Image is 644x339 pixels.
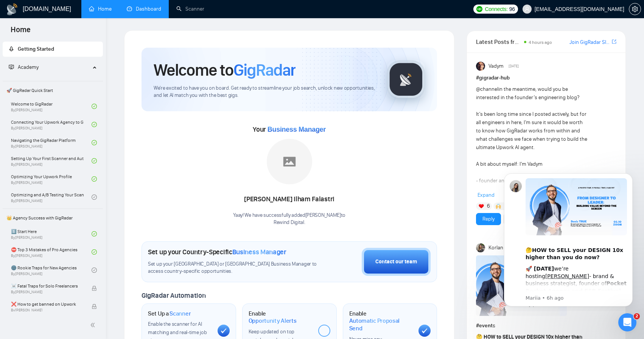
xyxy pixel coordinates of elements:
[18,64,39,70] span: Academy
[509,5,515,13] span: 96
[362,248,431,276] button: Contact our team
[629,6,641,12] a: setting
[482,215,495,223] a: Reply
[268,126,326,133] span: Business Manager
[524,6,530,12] span: user
[476,37,522,47] span: Latest Posts from the GigRadar Community
[6,3,18,16] img: logo
[170,310,191,317] span: Scanner
[476,6,482,12] img: upwork-logo.png
[92,104,97,109] span: check-circle
[509,63,519,70] span: [DATE]
[232,248,286,256] span: Business Manager
[148,261,317,275] span: Set up your [GEOGRAPHIC_DATA] or [GEOGRAPHIC_DATA] Business Manager to access country-specific op...
[92,249,97,255] span: check-circle
[11,116,92,133] a: Connecting Your Upwork Agency to GigRadarBy[PERSON_NAME]
[9,64,14,70] span: fund-projection-screen
[349,317,413,332] span: Automatic Proposal Send
[488,244,503,252] span: Korlan
[3,210,102,225] span: 👑 Agency Success with GigRadar
[349,310,413,332] h1: Enable
[629,3,641,15] button: setting
[267,139,312,184] img: placeholder.png
[11,225,92,242] a: 1️⃣ Start HereBy[PERSON_NAME]
[89,6,112,12] a: homeHome
[612,38,616,45] a: export
[253,125,326,134] span: Your
[249,317,297,325] span: Opportunity Alerts
[569,38,610,47] a: Join GigRadar Slack Community
[92,286,97,291] span: lock
[476,86,498,92] span: @channel
[233,193,345,206] div: [PERSON_NAME] Ilham Falastri
[92,158,97,163] span: check-circle
[11,98,92,115] a: Welcome to GigRadarBy[PERSON_NAME]
[476,255,567,316] img: F09HV7Q5KUN-Denis%20True.png
[11,171,92,187] a: Optimizing Your Upwork ProfileBy[PERSON_NAME]
[11,244,92,260] a: ⛔ Top 3 Mistakes of Pro AgenciesBy[PERSON_NAME]
[476,213,501,225] button: Reply
[92,304,97,309] span: lock
[478,192,495,198] span: Expand
[11,152,92,169] a: Setting Up Your First Scanner and Auto-BidderBy[PERSON_NAME]
[476,74,616,82] h1: # gigradar-hub
[476,62,485,71] img: Vadym
[92,267,97,273] span: check-circle
[233,219,345,226] p: Rewind Digital .
[92,194,97,200] span: check-circle
[618,313,636,331] iframe: Intercom live chat
[11,308,84,313] span: By [PERSON_NAME]
[11,290,84,294] span: By [PERSON_NAME]
[154,60,296,80] h1: Welcome to
[176,6,204,12] a: searchScanner
[92,176,97,182] span: check-circle
[476,85,588,310] div: in the meantime, would you be interested in the founder’s engineering blog? It’s been long time s...
[476,243,485,252] img: Korlan
[387,61,425,98] img: gigradar-logo.png
[479,204,484,209] img: ❤️
[127,6,161,12] a: dashboardDashboard
[18,46,54,52] span: Getting Started
[11,134,92,151] a: Navigating the GigRadar PlatformBy[PERSON_NAME]
[11,300,84,308] span: ❌ How to get banned on Upwork
[9,64,39,70] span: Academy
[612,39,616,45] span: export
[9,46,14,51] span: rocket
[233,212,345,226] div: Yaay! We have successfully added [PERSON_NAME] to
[476,322,616,330] h1: # events
[154,85,375,99] span: We're excited to have you on board. Get ready to streamline your job search, unlock new opportuni...
[233,60,296,80] span: GigRadar
[92,140,97,145] span: check-circle
[375,258,417,266] div: Contact our team
[92,231,97,236] span: check-circle
[11,262,92,278] a: 🌚 Rookie Traps for New AgenciesBy[PERSON_NAME]
[5,24,37,40] span: Home
[3,83,102,98] span: 🚀 GigRadar Quick Start
[142,291,205,300] span: GigRadar Automation
[634,313,640,319] span: 2
[629,6,641,12] span: setting
[485,5,507,13] span: Connects:
[493,166,644,311] iframe: Intercom notifications message
[92,122,97,127] span: check-circle
[487,202,490,210] span: 6
[148,310,191,317] h1: Set Up a
[249,310,312,325] h1: Enable
[3,42,103,57] li: Getting Started
[11,282,84,290] span: ☠️ Fatal Traps for Solo Freelancers
[90,321,98,329] span: double-left
[488,62,504,70] span: Vadym
[11,189,92,205] a: Optimizing and A/B Testing Your Scanner for Better ResultsBy[PERSON_NAME]
[148,248,286,256] h1: Set up your Country-Specific
[529,40,552,45] span: 4 hours ago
